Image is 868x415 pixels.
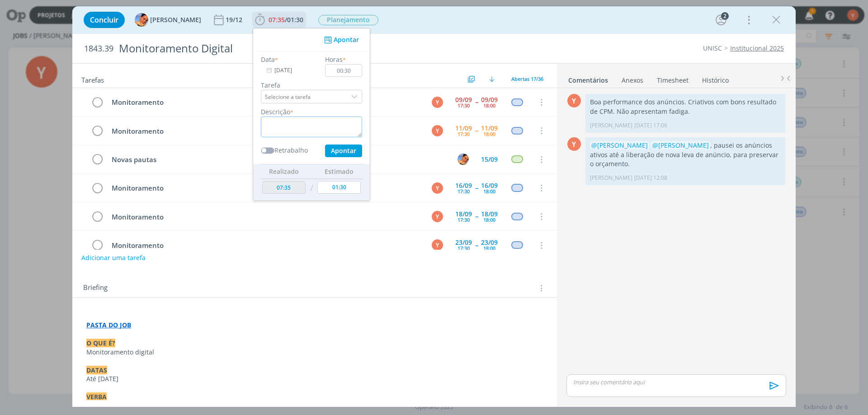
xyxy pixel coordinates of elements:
div: 18:00 [483,189,495,194]
input: Data [261,64,317,77]
span: -- [475,127,478,134]
a: Histórico [702,72,729,85]
div: 11/09 [455,125,472,131]
span: @[PERSON_NAME] [591,141,648,149]
span: @[PERSON_NAME] [652,141,709,149]
div: Anexos [622,76,643,85]
button: 07:35/01:30 [253,13,306,27]
div: dialog [72,6,796,407]
div: 17:30 [458,131,470,136]
div: 23/09 [455,239,472,246]
a: Institucional 2025 [730,44,784,52]
p: [PERSON_NAME] [590,174,632,182]
th: Realizado [260,164,308,178]
div: Monitoramento Digital [115,37,489,60]
p: Boa performance dos anúncios. Criativos com bons resultado de CPM. Não apresentam fadiga. [590,98,781,116]
img: L [135,13,148,27]
button: Apontar [325,145,362,157]
label: Data [261,55,275,64]
label: Descrição [261,107,290,117]
div: 23/09 [481,239,498,246]
div: 17:30 [458,103,470,108]
div: 18/09 [481,211,498,217]
button: L[PERSON_NAME] [135,13,201,27]
th: Estimado [315,164,363,178]
label: Retrabalho [274,145,308,155]
a: Comentários [568,72,609,85]
p: , pausei os anúncios ativos até a liberação de nova leva de anúncio, para preservar o orçamento. [590,141,781,168]
span: -- [475,213,478,219]
span: [PERSON_NAME] [150,17,201,23]
button: Adicionar uma tarefa [81,250,146,266]
button: Y [430,181,444,195]
div: 18:00 [483,103,495,108]
span: Briefing [83,282,108,294]
div: 17:30 [458,246,470,251]
p: [PERSON_NAME] [590,121,632,130]
span: [DATE] 12:08 [634,174,667,182]
img: L [458,154,469,165]
p: Até [DATE] [86,374,543,383]
div: 17:30 [458,189,470,194]
a: UNISC [703,44,722,52]
button: 2 [714,13,728,27]
div: 15/09 [481,156,498,163]
div: Monitoramento [108,211,423,223]
div: Y [432,211,443,222]
p: Monitoramento digital [86,348,543,357]
button: Y [430,238,444,252]
strong: VERBA [86,392,107,401]
span: 07:35 [269,15,285,24]
button: L [456,153,470,166]
div: Y [567,137,581,151]
strong: DATAS [86,366,107,374]
a: Timesheet [656,72,689,85]
label: Tarefa [261,80,362,90]
a: PASTA DO JOB [86,321,131,329]
div: 11/09 [481,125,498,131]
div: 16/09 [481,182,498,189]
div: Y [432,125,443,136]
div: Novas pautas [108,154,449,165]
div: Y [432,239,443,251]
div: Y [432,182,443,194]
span: -- [475,185,478,191]
div: 09/09 [455,97,472,103]
span: Abertas 17/36 [511,75,543,82]
span: 1843.39 [84,44,113,54]
span: [DATE] 17:06 [634,121,667,130]
div: 16/09 [455,182,472,189]
span: Concluir [90,16,118,23]
div: Y [432,97,443,108]
span: Planejamento [318,15,378,25]
div: 19/12 [226,17,244,23]
strong: O QUE É? [86,339,115,347]
div: 17:30 [458,217,470,222]
button: Y [430,210,444,223]
div: Monitoramento [108,97,423,108]
span: 01:30 [287,15,303,24]
button: Planejamento [318,14,379,26]
span: Tarefas [81,74,104,84]
div: 2 [721,12,729,20]
div: 18/09 [455,211,472,217]
button: Apontar [322,35,359,45]
div: 18:00 [483,217,495,222]
div: Y [567,94,581,107]
img: arrow-down.svg [489,76,495,82]
div: Monitoramento [108,240,423,251]
td: / [308,179,316,197]
div: 09/09 [481,97,498,103]
div: Monitoramento [108,182,423,194]
div: 18:00 [483,131,495,136]
span: -- [475,99,478,105]
div: Monitoramento [108,126,423,137]
button: Y [430,124,444,137]
div: 18:00 [483,246,495,251]
button: Y [430,95,444,109]
span: -- [475,242,478,248]
span: / [285,15,287,24]
label: Horas [325,55,343,64]
button: Concluir [84,12,125,28]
